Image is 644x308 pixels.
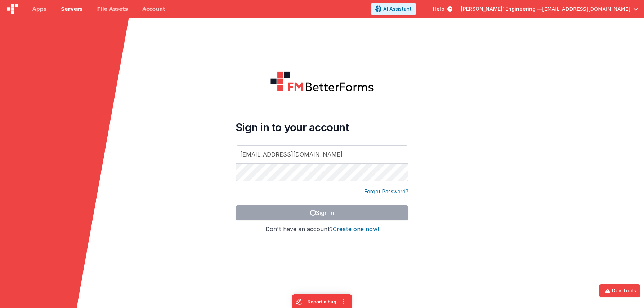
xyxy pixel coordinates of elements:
span: File Assets [97,5,128,13]
span: Help [433,5,444,13]
span: [EMAIL_ADDRESS][DOMAIN_NAME] [542,5,630,13]
button: Create one now! [333,226,379,233]
button: [PERSON_NAME]' Engineering — [EMAIL_ADDRESS][DOMAIN_NAME] [461,5,638,13]
h4: Don't have an account? [236,226,408,233]
span: Servers [61,5,82,13]
button: Sign In [236,205,408,220]
a: Forgot Password? [365,188,408,195]
span: Apps [32,5,46,13]
button: Dev Tools [599,284,640,297]
span: AI Assistant [383,5,412,13]
input: Email Address [236,145,408,163]
span: [PERSON_NAME]' Engineering — [461,5,542,13]
h4: Sign in to your account [236,121,408,134]
button: AI Assistant [371,3,416,15]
